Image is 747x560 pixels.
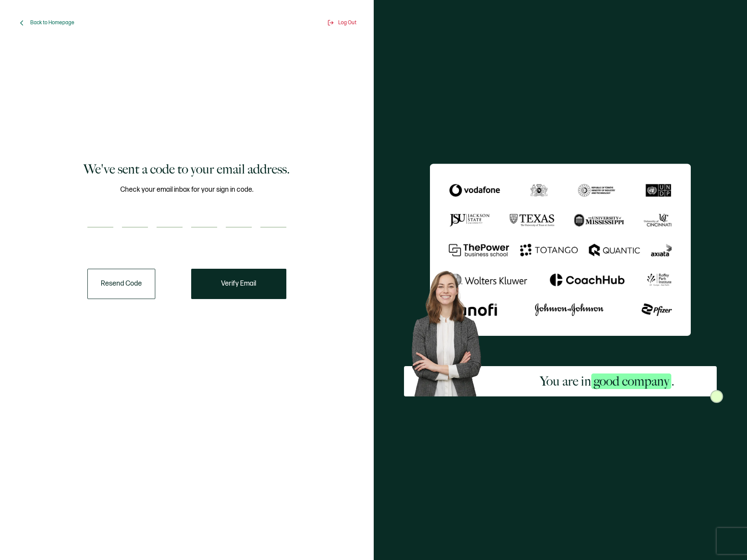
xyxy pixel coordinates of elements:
h2: You are in . [540,373,674,390]
span: Verify Email [221,280,256,287]
span: Check your email inbox for your sign in code. [120,184,253,195]
img: Sertifier Signup [710,390,723,403]
span: good company [591,373,671,389]
span: Back to Homepage [30,19,74,26]
img: Sertifier Signup - You are in <span class="strong-h">good company</span>. Hero [404,264,498,396]
span: Log Out [338,19,356,26]
h1: We've sent a code to your email address. [83,161,290,178]
button: Resend Code [87,269,155,299]
img: Sertifier We've sent a code to your email address. [430,164,691,335]
button: Verify Email [191,269,286,299]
